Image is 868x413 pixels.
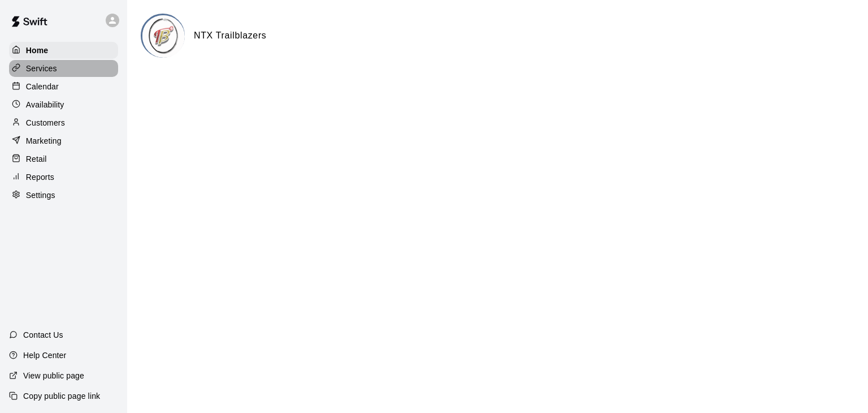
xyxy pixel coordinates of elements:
[9,132,118,149] a: Marketing
[9,42,118,59] a: Home
[9,78,118,95] a: Calendar
[9,96,118,113] a: Availability
[26,99,64,110] p: Availability
[26,117,65,128] p: Customers
[9,60,118,77] a: Services
[194,28,267,43] h6: NTX Trailblazers
[26,45,49,56] p: Home
[142,15,185,58] img: NTX Trailblazers logo
[26,63,57,74] p: Services
[9,150,118,167] a: Retail
[26,81,59,92] p: Calendar
[9,169,118,186] a: Reports
[23,390,100,402] p: Copy public page link
[26,190,55,201] p: Settings
[23,350,66,361] p: Help Center
[26,153,47,165] p: Retail
[23,370,84,381] p: View public page
[23,329,63,341] p: Contact Us
[26,171,54,183] p: Reports
[26,135,62,147] p: Marketing
[9,114,118,131] a: Customers
[9,187,118,204] a: Settings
